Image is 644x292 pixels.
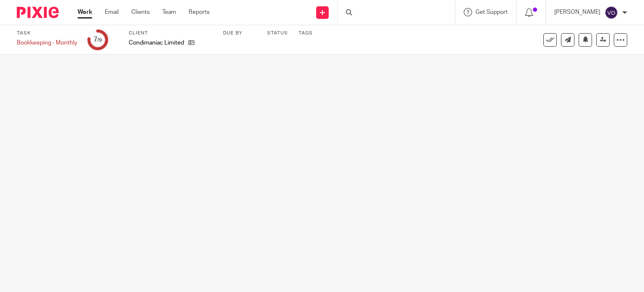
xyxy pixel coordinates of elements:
a: Clients [131,8,150,16]
label: Status [267,30,288,37]
a: Team [162,8,176,16]
i: Open client page [188,39,195,46]
label: Client [129,30,213,37]
img: svg%3E [605,6,618,19]
p: Condimaniac Limited [129,39,184,47]
label: Task [17,30,77,37]
a: Work [78,8,92,16]
span: Get Support [475,9,508,15]
a: Reports [189,8,210,16]
div: Bookkeeping - Monthly [17,39,77,47]
a: Email [105,8,119,16]
img: Pixie [17,7,59,18]
label: Tags [299,30,313,37]
p: [PERSON_NAME] [554,8,600,16]
small: /9 [97,38,102,42]
div: 7 [93,35,102,45]
label: Due by [223,30,257,37]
